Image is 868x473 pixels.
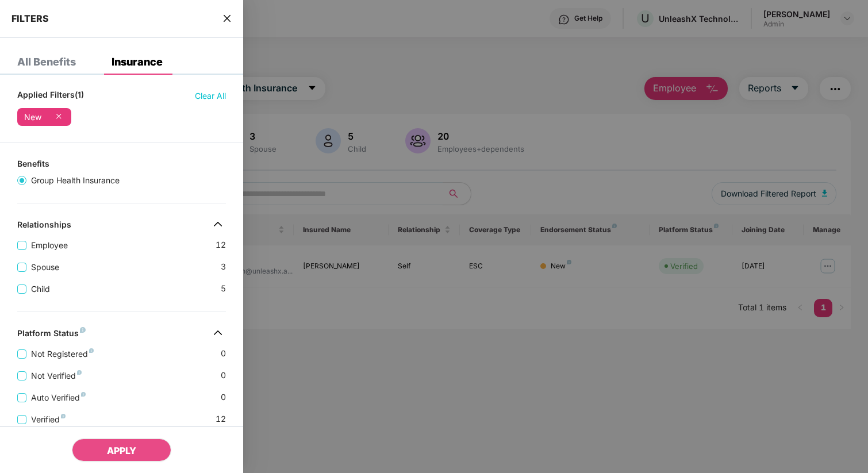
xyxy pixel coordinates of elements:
button: APPLY [72,439,171,462]
span: 12 [216,413,226,426]
img: svg+xml;base64,PHN2ZyB4bWxucz0iaHR0cDovL3d3dy53My5vcmcvMjAwMC9zdmciIHdpZHRoPSI4IiBoZWlnaHQ9IjgiIH... [80,327,86,333]
span: Auto Verified [26,391,90,404]
span: Verified [26,413,70,426]
img: svg+xml;base64,PHN2ZyB4bWxucz0iaHR0cDovL3d3dy53My5vcmcvMjAwMC9zdmciIHdpZHRoPSIzMiIgaGVpZ2h0PSIzMi... [209,324,227,342]
div: Relationships [17,220,71,233]
div: New [24,113,41,122]
span: Not Verified [26,370,86,382]
span: Child [26,283,55,295]
span: APPLY [107,445,136,456]
img: svg+xml;base64,PHN2ZyB4bWxucz0iaHR0cDovL3d3dy53My5vcmcvMjAwMC9zdmciIHdpZHRoPSI4IiBoZWlnaHQ9IjgiIH... [81,392,86,397]
div: All Benefits [17,56,76,68]
img: svg+xml;base64,PHN2ZyB4bWxucz0iaHR0cDovL3d3dy53My5vcmcvMjAwMC9zdmciIHdpZHRoPSI4IiBoZWlnaHQ9IjgiIH... [77,370,82,375]
span: 5 [221,282,226,295]
img: svg+xml;base64,PHN2ZyB4bWxucz0iaHR0cDovL3d3dy53My5vcmcvMjAwMC9zdmciIHdpZHRoPSIzMiIgaGVpZ2h0PSIzMi... [209,215,227,233]
span: Employee [26,239,72,252]
span: Applied Filters(1) [17,90,84,102]
span: 0 [221,369,226,382]
span: 3 [221,260,226,274]
span: 0 [221,347,226,360]
span: Not Registered [26,348,98,360]
span: close [222,13,232,24]
img: svg+xml;base64,PHN2ZyB4bWxucz0iaHR0cDovL3d3dy53My5vcmcvMjAwMC9zdmciIHdpZHRoPSI4IiBoZWlnaHQ9IjgiIH... [89,348,94,353]
span: Spouse [26,261,64,274]
div: Insurance [112,56,163,68]
span: FILTERS [11,13,49,24]
div: Platform Status [17,328,86,342]
span: Clear All [195,90,226,102]
span: Group Health Insurance [26,174,124,187]
img: svg+xml;base64,PHN2ZyB4bWxucz0iaHR0cDovL3d3dy53My5vcmcvMjAwMC9zdmciIHdpZHRoPSI4IiBoZWlnaHQ9IjgiIH... [61,414,66,418]
span: 12 [216,239,226,252]
span: 0 [221,391,226,404]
